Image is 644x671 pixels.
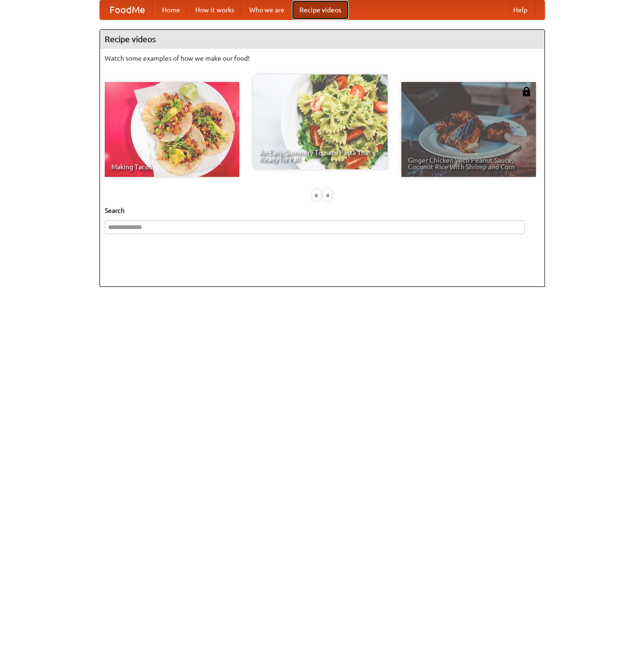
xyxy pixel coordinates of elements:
a: An Easy, Summery Tomato Pasta That's Ready for Fall [253,74,388,169]
h4: Recipe videos [100,30,544,49]
div: » [323,189,332,201]
a: How it works [188,0,242,19]
a: Making Tacos [105,82,239,177]
a: Who we are [242,0,292,19]
div: « [312,189,321,201]
a: Home [154,0,188,19]
span: Making Tacos [111,164,233,170]
h5: Search [105,206,540,215]
a: FoodMe [100,0,154,19]
span: An Easy, Summery Tomato Pasta That's Ready for Fall [260,149,381,163]
a: Recipe videos [292,0,349,19]
p: Watch some examples of how we make our food! [105,54,540,63]
img: 483408.png [522,87,531,96]
a: Help [506,0,535,19]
